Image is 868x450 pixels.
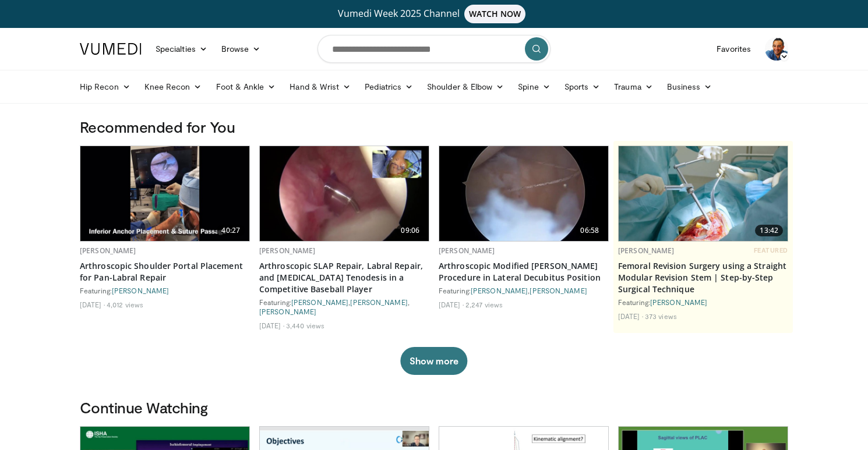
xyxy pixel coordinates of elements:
[112,286,169,295] a: [PERSON_NAME]
[286,321,324,330] li: 3,440 views
[217,225,245,236] span: 40:27
[755,225,783,236] span: 13:42
[660,75,719,98] a: Business
[80,246,136,256] a: [PERSON_NAME]
[358,75,420,98] a: Pediatrics
[137,75,209,98] a: Knee Recon
[80,398,788,417] h3: Continue Watching
[209,75,283,98] a: Foot & Ankle
[396,225,424,236] span: 09:06
[259,321,284,330] li: [DATE]
[645,311,677,321] li: 373 views
[260,146,429,241] img: 241570c0-b2bd-4256-993b-44722dbd24fa.620x360_q85_upscale.jpg
[765,37,788,61] img: Avatar
[464,5,526,23] span: WATCH NOW
[558,75,608,98] a: Sports
[259,246,316,256] a: [PERSON_NAME]
[259,260,429,295] a: Arthroscopic SLAP Repair, Labral Repair, and [MEDICAL_DATA] Tenodesis in a Competitive Baseball P...
[259,307,316,316] a: [PERSON_NAME]
[618,311,643,321] li: [DATE]
[291,298,348,306] a: [PERSON_NAME]
[710,37,758,61] a: Favorites
[754,246,788,254] span: FEATURED
[439,146,608,241] img: f962f5d1-7c21-4371-adcd-5764448b6441.620x360_q85_upscale.jpg
[107,300,143,309] li: 4,012 views
[283,75,358,98] a: Hand & Wrist
[80,260,250,284] a: Arthroscopic Shoulder Portal Placement for Pan-Labral Repair
[214,37,268,61] a: Browse
[619,146,788,241] a: 13:42
[618,297,788,307] div: Featuring:
[420,75,511,98] a: Shoulder & Elbow
[259,297,429,316] div: Featuring: , ,
[149,37,214,61] a: Specialties
[576,225,604,236] span: 06:58
[439,246,495,256] a: [PERSON_NAME]
[650,298,707,306] a: [PERSON_NAME]
[317,35,551,63] input: Search topics, interventions
[511,75,557,98] a: Spine
[80,300,105,309] li: [DATE]
[80,146,249,241] img: 1328e8e2-4eea-451f-9b2c-61a2b228d8ec.620x360_q85_upscale.jpg
[465,300,503,309] li: 2,247 views
[619,146,788,241] img: 4275ad52-8fa6-4779-9598-00e5d5b95857.620x360_q85_upscale.jpg
[607,75,660,98] a: Trauma
[400,347,467,375] button: Show more
[73,75,137,98] a: Hip Recon
[439,300,464,309] li: [DATE]
[80,286,250,295] div: Featuring:
[471,286,528,295] a: [PERSON_NAME]
[439,146,608,241] a: 06:58
[439,260,609,284] a: Arthroscopic Modified [PERSON_NAME] Procedure in Lateral Decubitus Position
[350,298,407,306] a: [PERSON_NAME]
[80,118,788,136] h3: Recommended for You
[618,260,788,295] a: Femoral Revision Surgery using a Straight Modular Revision Stem | Step-by-Step Surgical Technique
[80,43,142,55] img: VuMedi Logo
[530,286,587,295] a: [PERSON_NAME]
[82,5,786,23] a: Vumedi Week 2025 ChannelWATCH NOW
[80,146,249,241] a: 40:27
[618,246,675,256] a: [PERSON_NAME]
[260,146,429,241] a: 09:06
[439,286,609,295] div: Featuring: ,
